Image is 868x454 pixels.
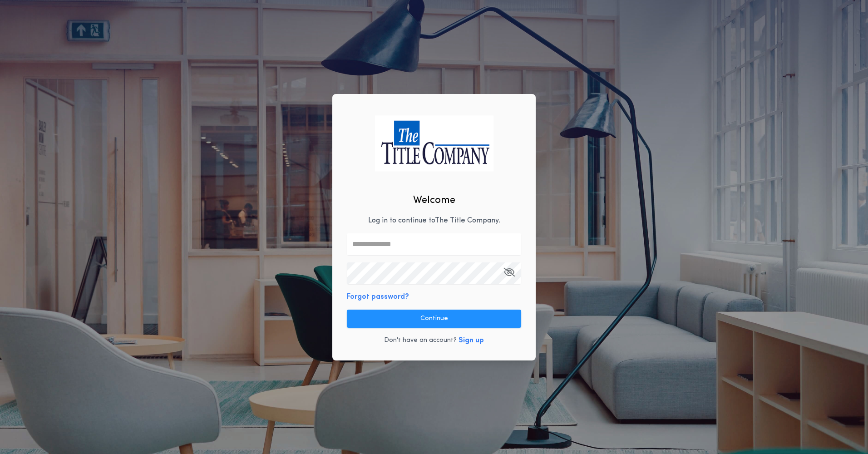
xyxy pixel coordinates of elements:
button: Continue [347,310,521,328]
h2: Welcome [413,193,455,208]
p: Don't have an account? [384,336,457,345]
p: Log in to continue to The Title Company . [368,215,500,226]
button: Forgot password? [347,291,409,302]
img: logo [375,115,493,171]
button: Sign up [459,335,484,346]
